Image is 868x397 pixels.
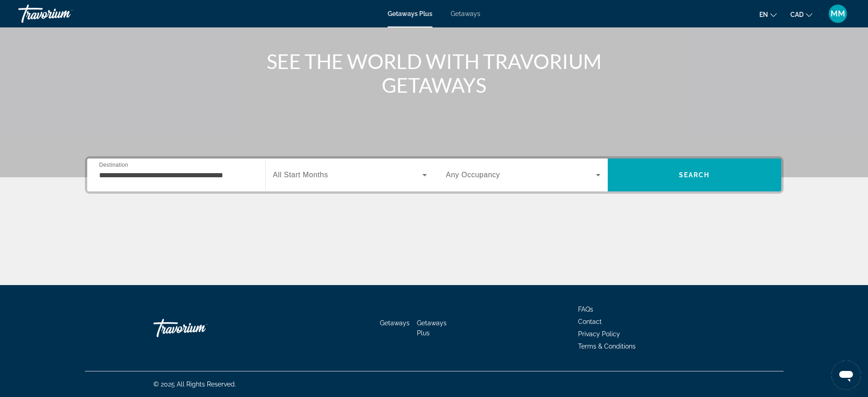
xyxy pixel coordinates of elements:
[831,360,861,390] iframe: Bouton de lancement de la fenêtre de messagerie
[446,171,500,179] span: Any Occupancy
[388,10,432,17] a: Getaways Plus
[790,11,804,18] span: CAD
[263,49,605,97] h1: SEE THE WORLD WITH TRAVORIUM GETAWAYS
[831,9,845,18] span: MM
[578,318,602,325] a: Contact
[608,159,781,191] button: Search
[153,314,245,342] a: Go Home
[578,330,620,338] a: Privacy Policy
[87,159,781,191] div: Search widget
[578,343,636,350] a: Terms & Conditions
[99,170,253,181] input: Select destination
[826,4,850,23] button: User Menu
[578,306,593,313] a: FAQs
[451,10,480,17] a: Getaways
[679,171,710,179] span: Search
[759,8,777,21] button: Change language
[759,11,768,18] span: en
[790,8,812,21] button: Change currency
[417,319,447,337] a: Getaways Plus
[153,381,236,388] span: © 2025 All Rights Reserved.
[273,171,328,179] span: All Start Months
[99,162,128,168] span: Destination
[380,319,410,327] a: Getaways
[18,2,110,26] a: Travorium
